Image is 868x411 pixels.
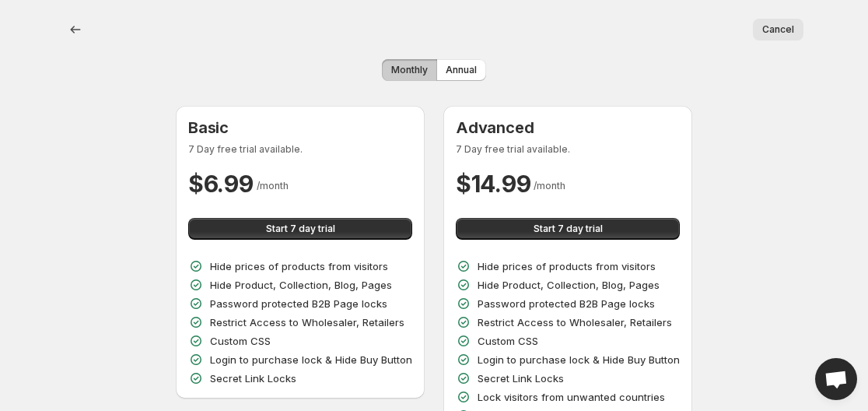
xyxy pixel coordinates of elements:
span: Start 7 day trial [534,223,603,235]
p: Login to purchase lock & Hide Buy Button [210,352,412,367]
p: Secret Link Locks [478,371,564,386]
p: Hide Product, Collection, Blog, Pages [210,277,392,293]
span: Start 7 day trial [266,223,335,235]
span: / month [534,180,565,191]
button: Cancel [753,19,803,40]
h2: $ 14.99 [456,168,530,199]
button: Start 7 day trial [456,218,680,240]
p: Login to purchase lock & Hide Buy Button [478,352,680,367]
button: Annual [436,59,486,81]
p: Restrict Access to Wholesaler, Retailers [210,314,404,330]
span: Monthly [391,64,428,76]
p: Secret Link Locks [210,371,296,386]
p: Hide prices of products from visitors [478,258,656,274]
p: 7 Day free trial available. [188,143,412,156]
p: Custom CSS [478,333,538,349]
a: Open chat [815,358,857,400]
span: / month [257,180,289,191]
h3: Advanced [456,118,680,137]
p: Custom CSS [210,333,271,349]
p: Hide Product, Collection, Blog, Pages [478,277,660,293]
p: Hide prices of products from visitors [210,258,388,274]
h3: Basic [188,118,412,137]
p: Password protected B2B Page locks [210,296,387,311]
p: Restrict Access to Wholesaler, Retailers [478,314,672,330]
button: back [65,19,86,40]
span: Annual [446,64,477,76]
p: Password protected B2B Page locks [478,296,655,311]
p: 7 Day free trial available. [456,143,680,156]
p: Lock visitors from unwanted countries [478,389,665,405]
button: Start 7 day trial [188,218,412,240]
button: Monthly [382,59,437,81]
h2: $ 6.99 [188,168,254,199]
span: Cancel [762,23,794,36]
